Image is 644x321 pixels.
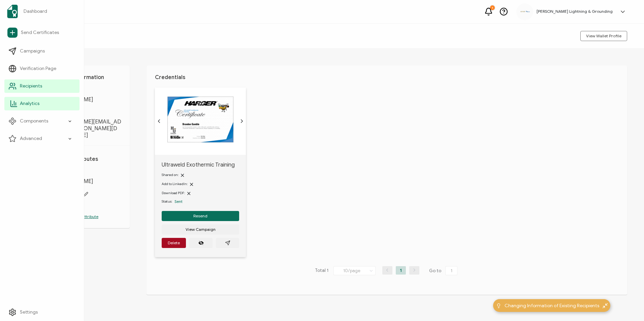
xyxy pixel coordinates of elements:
[51,110,121,115] span: E-MAIL:
[20,118,48,124] span: Components
[4,2,79,21] a: Dashboard
[51,156,121,163] h1: Custom Attributes
[4,25,79,40] a: Send Certificates
[4,79,79,93] a: Recipients
[490,5,495,10] div: 1
[315,266,328,276] span: Total 1
[20,83,42,90] span: Recipients
[51,96,121,103] span: [PERSON_NAME]
[193,214,207,218] span: Resend
[162,211,239,221] button: Resend
[580,31,627,41] button: View Wallet Profile
[162,182,188,186] span: Add to LinkedIn:
[4,97,79,110] a: Analytics
[4,62,79,75] a: Verification Page
[20,100,39,107] span: Analytics
[537,9,613,14] h5: [PERSON_NAME] Lightning & Grounding
[168,241,180,245] span: Delete
[51,169,121,175] span: Trainer Name
[4,44,79,58] a: Campaigns
[586,34,621,38] span: View Wallet Profile
[505,302,599,309] span: Changing Information of Existing Recipients
[162,224,239,235] button: View Campaign
[20,135,42,142] span: Advanced
[174,199,183,204] span: Sent
[162,238,186,248] button: Delete
[225,240,230,246] ion-icon: paper plane outline
[162,199,172,204] span: Status:
[51,214,121,220] p: Add another attribute
[4,306,79,319] a: Settings
[198,240,204,246] ion-icon: eye off
[51,178,121,185] span: [PERSON_NAME]
[162,162,239,168] span: Ultraweld Exothermic Training
[51,87,121,93] span: FULL NAME:
[162,173,179,177] span: Shared on:
[603,303,608,308] img: minimize-icon.svg
[520,10,530,13] img: aadcaf15-e79d-49df-9673-3fc76e3576c2.png
[20,48,45,55] span: Campaigns
[20,309,38,316] span: Settings
[333,266,376,275] input: Select
[155,74,619,81] h1: Credentials
[51,200,121,207] span: [DATE]
[162,191,185,195] span: Download PDF:
[21,29,59,36] span: Send Certificates
[24,8,47,15] span: Dashboard
[156,118,162,124] ion-icon: chevron back outline
[20,65,56,72] span: Verification Page
[429,266,459,276] span: Go to
[51,191,121,197] span: Expiration Date
[51,74,121,81] h1: Personal Information
[239,118,245,124] ion-icon: chevron forward outline
[610,289,644,321] iframe: Chat Widget
[186,227,216,231] span: View Campaign
[396,266,406,275] li: 1
[51,118,121,139] span: [PERSON_NAME][EMAIL_ADDRESS][PERSON_NAME][DOMAIN_NAME]
[7,5,18,18] img: sertifier-logomark-colored.svg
